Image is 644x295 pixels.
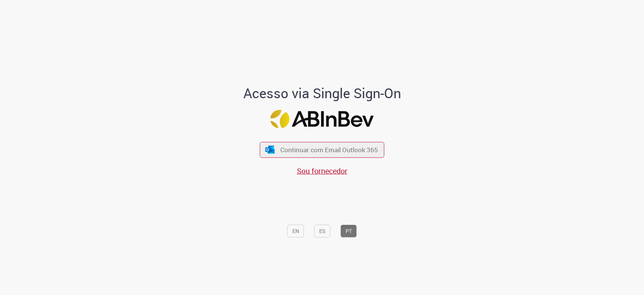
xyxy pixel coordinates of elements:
button: PT [341,224,357,237]
button: ES [314,224,330,237]
span: Continuar com Email Outlook 365 [280,145,378,154]
img: ícone Azure/Microsoft 360 [264,145,275,153]
button: ícone Azure/Microsoft 360 Continuar com Email Outlook 365 [260,142,384,158]
button: EN [287,224,304,237]
a: Sou fornecedor [297,165,347,176]
img: Logo ABInBev [271,110,374,128]
h1: Acesso via Single Sign-On [217,86,427,101]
